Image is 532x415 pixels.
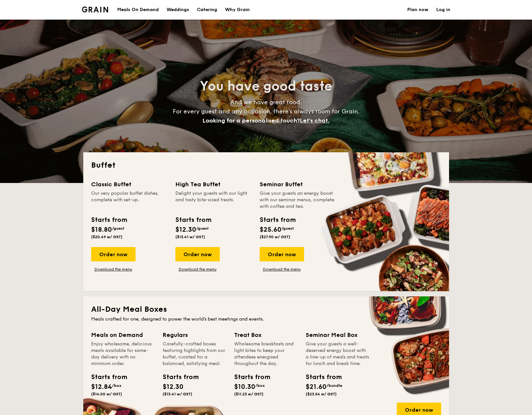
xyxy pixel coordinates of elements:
[300,117,330,124] span: Let's chat.
[163,392,192,396] span: ($13.41 w/ GST)
[91,316,441,323] div: Meals crafted for one, designed to power the world's best meetings and events.
[260,247,304,261] div: Order now
[260,226,282,234] span: $25.60
[260,190,336,210] div: Give your guests an energy boost with our seminar menus, complete with coffee and tea.
[260,235,290,239] span: ($27.90 w/ GST)
[202,117,300,124] span: Looking for a personalised touch?
[175,267,220,272] a: Download the menu
[234,341,298,367] div: Wholesome breakfasts and light bites to keep your attendees energised throughout the day.
[255,383,265,388] span: /box
[175,215,211,225] div: Starts from
[306,341,369,367] div: Give your guests a well-deserved energy boost with a line-up of meals and treats for lunch and br...
[327,383,342,388] span: /bundle
[163,330,226,340] div: Regulars
[173,99,360,124] span: And we have great food. For every guest and any occasion, there’s always room for Grain.
[91,304,441,315] h2: All-Day Meal Boxes
[91,215,127,225] div: Starts from
[175,226,196,234] span: $12.30
[234,330,298,340] div: Treat Box
[306,383,327,391] span: $21.60
[282,226,294,231] span: /guest
[91,226,112,234] span: $18.80
[112,383,121,388] span: /box
[175,247,220,261] div: Order now
[175,235,205,239] span: ($13.41 w/ GST)
[91,341,155,367] div: Enjoy wholesome, delicious meals available for same-day delivery with no minimum order.
[91,160,441,171] h2: Buffet
[234,372,264,382] div: Starts from
[234,392,264,396] span: ($11.23 w/ GST)
[91,190,168,210] div: Our very popular buffet dishes, complete with set-up.
[91,392,122,396] span: ($14.00 w/ GST)
[163,372,192,382] div: Starts from
[82,7,108,12] a: Logotype
[306,392,337,396] span: ($23.54 w/ GST)
[175,190,252,210] div: Delight your guests with our light and tasty bite-sized treats.
[91,235,122,239] span: ($20.49 w/ GST)
[260,180,336,189] div: Seminar Buffet
[306,330,369,340] div: Seminar Meal Box
[112,226,124,231] span: /guest
[91,372,121,382] div: Starts from
[91,247,136,261] div: Order now
[91,267,136,272] a: Download the menu
[234,383,255,391] span: $10.30
[260,215,295,225] div: Starts from
[163,341,226,367] div: Carefully-crafted boxes featuring highlights from our buffet, curated for a balanced, satisfying ...
[200,78,332,94] span: You have good taste
[196,226,209,231] span: /guest
[82,7,108,12] img: Grain
[91,180,168,189] div: Classic Buffet
[91,383,112,391] span: $12.84
[91,330,155,340] div: Meals on Demand
[306,372,335,382] div: Starts from
[163,383,184,391] span: $12.30
[175,180,252,189] div: High Tea Buffet
[260,267,304,272] a: Download the menu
